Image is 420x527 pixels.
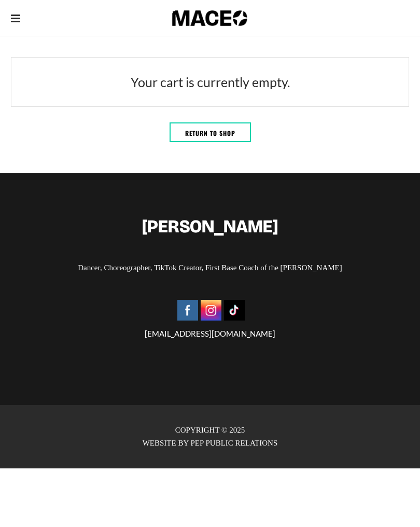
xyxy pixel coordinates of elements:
[21,215,399,238] h2: [PERSON_NAME]
[170,122,251,142] a: Return to shop
[21,298,399,340] div: [EMAIL_ADDRESS][DOMAIN_NAME]
[166,3,256,34] img: Mobile Logo
[201,300,221,321] img: Instagram
[21,261,399,274] p: Dancer, Choreographer, TikTok Creator, First Base Coach of the [PERSON_NAME]
[177,300,198,321] img: Facebook
[11,57,409,107] div: Your cart is currently empty.
[26,424,394,450] p: COPYRIGHT © 2025 WEBSITE BY PEP PUBLIC RELATIONS
[224,300,245,321] img: Tiktok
